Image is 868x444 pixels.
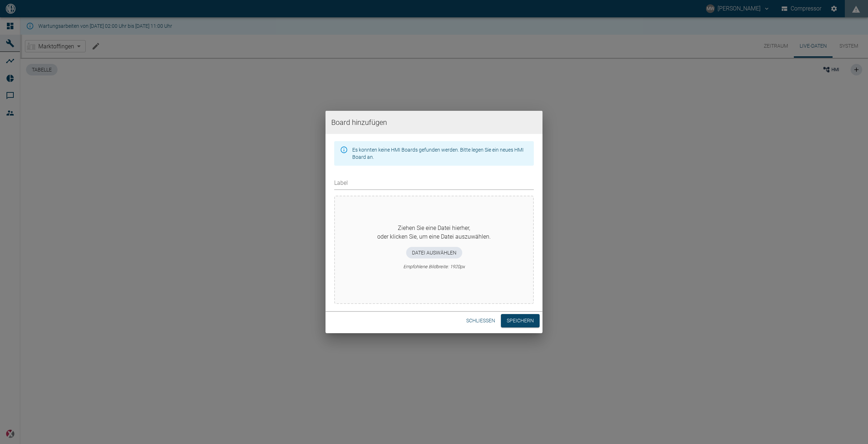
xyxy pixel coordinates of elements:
button: Datei auswählen [406,247,462,258]
p: Empfohlene Bildbreite: 1920px [403,263,465,270]
button: Schließen [463,314,498,327]
p: Ziehen Sie eine Datei hierher , oder klicken Sie, um eine Datei auszuwählen . [377,224,491,241]
div: Es konnten keine HMI Boards gefunden werden. Bitte legen Sie ein neues HMI Board an. [352,143,528,164]
span: Board hinzufügen [331,117,537,128]
input: Label [334,177,534,190]
button: Speichern [501,314,540,327]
